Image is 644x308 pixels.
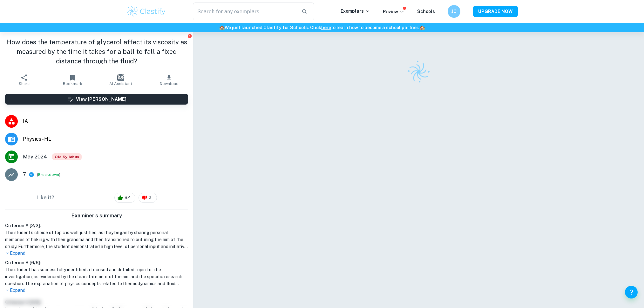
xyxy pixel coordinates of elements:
[625,286,638,298] button: Help and Feedback
[23,118,188,125] span: IA
[38,172,59,177] button: Breakdown
[145,195,155,201] span: 3
[52,153,82,160] div: Starting from the May 2025 session, the Physics IA requirements have changed. It's OK to refer to...
[187,34,192,38] button: Report issue
[37,194,54,202] h6: Like it?
[126,5,167,18] img: Clastify logo
[5,287,188,294] p: Expand
[23,153,47,161] span: May 2024
[341,8,370,15] p: Exemplars
[76,96,126,103] h6: View [PERSON_NAME]
[52,153,82,160] span: Old Syllabus
[97,71,145,89] button: AI Assistant
[23,171,26,178] p: 7
[193,3,297,20] input: Search for any exemplars...
[473,6,518,17] button: UPGRADE NOW
[5,250,188,257] p: Expand
[63,81,82,86] span: Bookmark
[448,5,460,18] button: JC
[19,81,30,86] span: Share
[1,24,643,31] h6: We just launched Clastify for Schools. Click to learn how to become a school partner.
[417,9,435,14] a: Schools
[219,25,225,30] span: 🏫
[5,259,188,266] h6: Criterion B [ 6 / 6 ]:
[403,56,434,88] img: Clastify logo
[5,94,188,105] button: View [PERSON_NAME]
[121,195,133,201] span: 82
[109,81,132,86] span: AI Assistant
[139,193,157,203] div: 3
[48,71,97,89] button: Bookmark
[114,193,135,203] div: 82
[37,172,60,178] span: ( )
[383,8,404,15] p: Review
[145,71,193,89] button: Download
[5,229,188,250] h1: The student's choice of topic is well justified, as they began by sharing personal memories of ba...
[5,266,188,287] h1: The student has successfully identified a focused and detailed topic for the investigation, as ev...
[450,8,458,15] h6: JC
[3,212,191,220] h6: Examiner's summary
[5,222,188,229] h6: Criterion A [ 2 / 2 ]:
[160,81,179,86] span: Download
[419,25,425,30] span: 🏫
[117,74,124,81] img: AI Assistant
[321,25,331,30] a: here
[23,135,188,143] span: Physics - HL
[5,37,188,66] h1: How does the temperature of glycerol affect its viscosity as measured by the time it takes for a ...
